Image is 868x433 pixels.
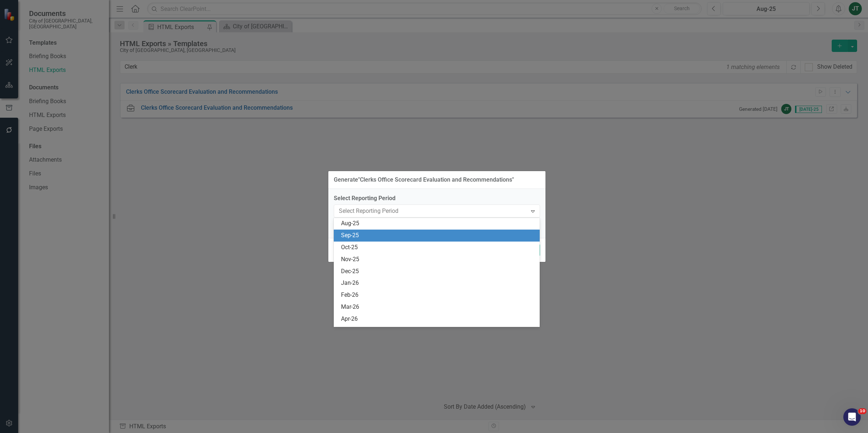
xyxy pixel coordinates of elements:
div: Feb-26 [341,291,536,299]
div: Sep-25 [341,231,536,240]
div: Jan-26 [341,279,536,287]
div: May-26 [341,327,536,335]
div: Dec-25 [341,267,536,276]
label: Select Reporting Period [334,194,540,203]
div: Nov-25 [341,255,536,264]
div: Mar-26 [341,303,536,311]
div: Apr-26 [341,315,536,323]
div: Generate " Clerks Office Scorecard Evaluation and Recommendations " [334,177,514,183]
span: 10 [858,408,867,414]
div: Oct-25 [341,243,536,252]
iframe: Intercom live chat [843,408,861,426]
div: Aug-25 [341,219,536,228]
